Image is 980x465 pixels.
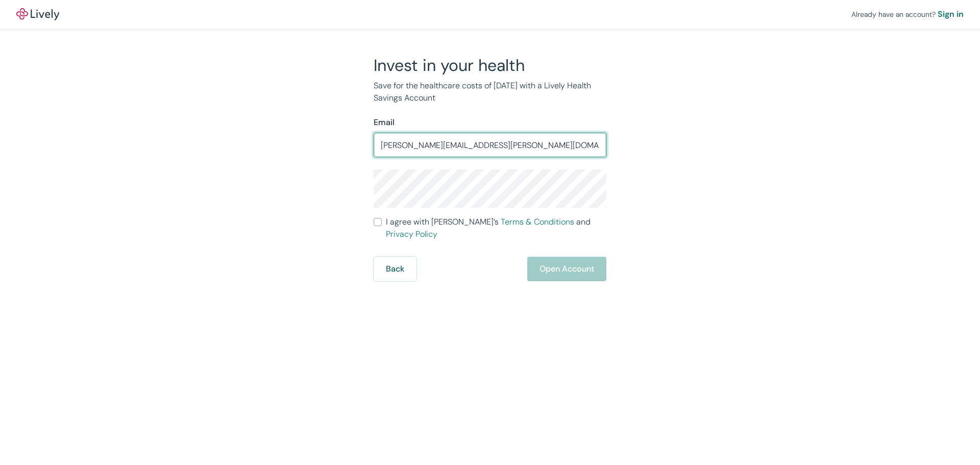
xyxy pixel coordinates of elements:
[374,55,606,76] h2: Invest in your health
[374,80,606,104] p: Save for the healthcare costs of [DATE] with a Lively Health Savings Account
[386,216,606,240] span: I agree with [PERSON_NAME]’s and
[938,8,964,20] a: Sign in
[16,8,59,20] a: LivelyLively
[501,216,574,227] a: Terms & Conditions
[851,8,964,20] div: Already have an account?
[374,257,416,281] button: Back
[386,229,437,239] a: Privacy Policy
[374,116,395,129] label: Email
[16,8,59,20] img: Lively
